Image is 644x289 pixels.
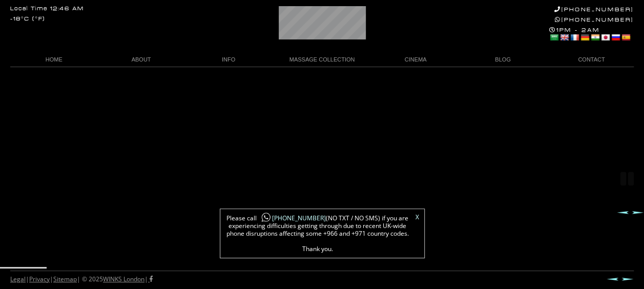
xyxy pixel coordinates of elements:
[225,214,410,253] span: Please call (NO TXT / NO SMS) if you are experiencing difficulties getting through due to recent ...
[590,33,599,42] a: Hindi
[29,275,50,283] a: Privacy
[559,33,569,42] a: English
[272,53,372,67] a: MASSAGE COLLECTION
[97,53,184,67] a: ABOUT
[372,53,459,67] a: CINEMA
[10,275,26,283] a: Legal
[621,33,630,42] a: Spanish
[549,27,634,43] div: 1PM - 2AM
[621,277,634,281] a: Next
[580,33,589,42] a: German
[600,33,610,42] a: Japanese
[10,271,153,287] div: | | | © 2025 |
[632,211,644,214] a: Next
[570,33,579,42] a: French
[616,211,629,214] a: Prev
[611,33,620,42] a: Russian
[10,16,45,22] div: -18°C (°F)
[103,275,144,283] a: WINKS London
[554,6,634,13] a: [PHONE_NUMBER]
[459,53,546,67] a: BLOG
[257,214,326,222] a: [PHONE_NUMBER]
[547,53,634,67] a: CONTACT
[10,53,97,67] a: HOME
[555,16,634,23] a: [PHONE_NUMBER]
[261,212,271,223] img: whatsapp-icon1.png
[185,53,272,67] a: INFO
[416,214,419,220] a: X
[53,275,77,283] a: Sitemap
[10,6,84,12] div: Local Time 12:46 AM
[606,277,618,281] a: Prev
[549,33,558,42] a: Arabic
